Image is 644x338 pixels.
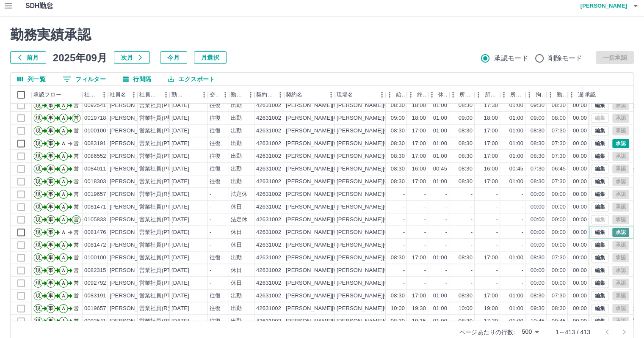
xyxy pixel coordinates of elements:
[36,217,41,223] text: 現
[509,165,523,173] div: 00:45
[531,203,544,211] div: 00:00
[74,115,79,121] text: 営
[578,86,587,104] div: 遅刻等
[36,140,41,146] text: 現
[591,126,609,135] button: 編集
[194,51,227,64] button: 月選択
[337,216,487,224] div: [PERSON_NAME][GEOGRAPHIC_DATA][PERSON_NAME]
[459,165,473,173] div: 08:30
[74,166,79,172] text: 営
[459,114,473,122] div: 09:00
[391,127,405,135] div: 08:30
[591,177,609,186] button: 編集
[36,128,41,134] text: 現
[110,216,156,224] div: [PERSON_NAME]
[403,203,405,211] div: -
[433,127,447,135] div: 01:00
[509,178,523,186] div: 01:00
[84,127,106,135] div: 0100100
[139,152,184,160] div: 営業社員(PT契約)
[386,86,407,104] div: 始業
[396,86,405,104] div: 始業
[286,140,390,148] div: [PERSON_NAME][GEOGRAPHIC_DATA]
[210,178,221,186] div: 往復
[48,191,53,197] text: 事
[256,178,281,186] div: 42631002
[522,203,523,211] div: -
[591,190,609,199] button: 編集
[61,191,66,197] text: Ａ
[591,164,609,173] button: 編集
[573,127,587,135] div: 00:00
[552,178,566,186] div: 07:30
[74,204,79,210] text: 営
[438,86,448,104] div: 休憩
[552,152,566,160] div: 07:30
[459,127,473,135] div: 08:30
[552,216,566,224] div: 00:00
[84,178,106,186] div: 0018303
[139,203,184,211] div: 営業社員(PT契約)
[525,86,547,104] div: 拘束
[591,253,609,262] button: 編集
[171,203,189,211] div: [DATE]
[286,203,390,211] div: [PERSON_NAME][GEOGRAPHIC_DATA]
[518,326,542,338] div: 500
[509,140,523,148] div: 01:00
[612,139,629,148] button: 承認
[484,178,498,186] div: 17:00
[198,88,210,101] button: メニュー
[108,86,138,104] div: 社員名
[557,86,566,104] div: 勤務
[139,190,180,198] div: 営業社員(R契約)
[110,102,156,110] div: [PERSON_NAME]
[84,165,106,173] div: 0084011
[254,86,284,104] div: 契約コード
[171,114,189,122] div: [DATE]
[84,152,106,160] div: 0086552
[61,166,66,172] text: Ａ
[210,216,211,224] div: -
[231,127,242,135] div: 出勤
[583,86,627,104] div: 承認
[210,102,221,110] div: 往復
[244,88,257,101] button: メニュー
[531,102,544,110] div: 09:30
[114,51,150,64] button: 次月
[171,216,189,224] div: [DATE]
[337,165,487,173] div: [PERSON_NAME][GEOGRAPHIC_DATA][PERSON_NAME]
[139,102,184,110] div: 営業社員(PT契約)
[36,166,41,172] text: 現
[256,216,281,224] div: 42631002
[459,140,473,148] div: 08:30
[74,140,79,146] text: 営
[412,178,426,186] div: 17:00
[391,102,405,110] div: 08:30
[231,86,244,104] div: 勤務区分
[585,86,596,104] div: 承認
[61,153,66,159] text: Ａ
[110,165,156,173] div: [PERSON_NAME]
[84,216,106,224] div: 0105833
[171,102,189,110] div: [DATE]
[445,216,447,224] div: -
[256,190,281,198] div: 42631002
[496,216,498,224] div: -
[116,73,158,85] button: 行間隔
[552,203,566,211] div: 00:00
[412,102,426,110] div: 18:00
[286,102,390,110] div: [PERSON_NAME][GEOGRAPHIC_DATA]
[424,203,426,211] div: -
[445,190,447,198] div: -
[170,86,208,104] div: 勤務日
[160,51,187,64] button: 今月
[48,166,53,172] text: 事
[256,165,281,173] div: 42631002
[531,152,544,160] div: 08:30
[531,190,544,198] div: 00:00
[61,128,66,134] text: Ａ
[160,88,172,101] button: メニュー
[531,114,544,122] div: 09:00
[509,114,523,122] div: 01:00
[509,152,523,160] div: 01:00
